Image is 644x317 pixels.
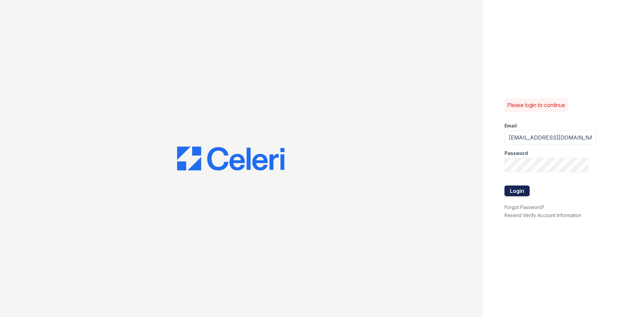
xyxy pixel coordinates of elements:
img: CE_Logo_Blue-a8612792a0a2168367f1c8372b55b34899dd931a85d93a1a3d3e32e68fde9ad4.png [177,147,284,171]
p: Please login to continue [507,101,565,109]
label: Email [504,122,517,129]
label: Password [504,150,528,157]
button: Login [504,186,530,196]
a: Forgot Password? [504,204,544,210]
a: Resend Verify Account Information [504,212,581,218]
